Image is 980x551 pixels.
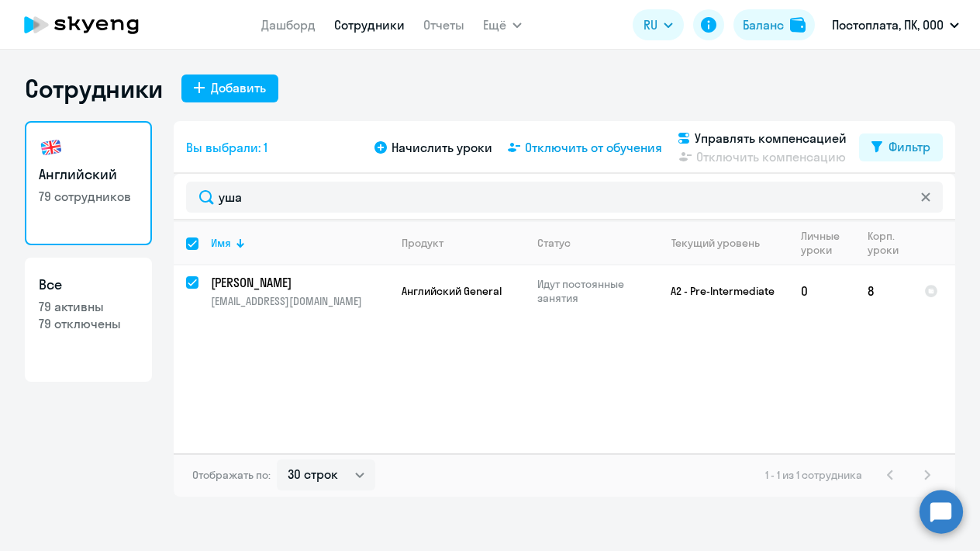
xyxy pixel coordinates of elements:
span: 1 - 1 из 1 сотрудника [765,468,862,482]
button: Постоплата, ПК, ООО [824,6,967,43]
td: A2 - Pre-Intermediate [644,265,788,317]
a: [PERSON_NAME] [211,274,388,291]
p: [PERSON_NAME] [211,274,386,291]
p: Постоплата, ПК, ООО [832,16,944,34]
div: Имя [211,236,231,250]
span: RU [644,16,657,34]
span: Управлять компенсацией [695,129,847,147]
div: Фильтр [889,137,930,156]
span: Вы выбрали: 1 [186,138,267,157]
h3: Все [39,275,138,295]
div: Корп. уроки [868,229,899,257]
div: Баланс [743,16,784,34]
td: 0 [788,265,855,317]
a: Все79 активны79 отключены [25,258,152,382]
div: Продукт [402,236,443,250]
div: Имя [211,236,388,250]
div: Продукт [402,236,524,250]
span: Ещё [483,16,506,34]
a: Сотрудники [334,17,405,33]
span: Отключить от обучения [525,138,662,157]
p: [EMAIL_ADDRESS][DOMAIN_NAME] [211,294,388,308]
button: RU [633,9,684,40]
p: 79 сотрудников [39,188,138,205]
div: Личные уроки [801,229,840,257]
button: Балансbalance [733,9,815,40]
p: Идут постоянные занятия [537,277,644,305]
div: Личные уроки [801,229,854,257]
div: Текущий уровень [671,236,760,250]
div: Корп. уроки [868,229,911,257]
img: balance [790,17,806,33]
a: Отчеты [423,17,464,33]
a: Английский79 сотрудников [25,121,152,245]
a: Дашборд [261,17,316,33]
td: 8 [855,265,912,317]
div: Текущий уровень [657,236,788,250]
p: 79 активны [39,298,138,315]
button: Фильтр [859,133,943,161]
div: Статус [537,236,571,250]
span: Английский General [402,284,502,298]
span: Начислить уроки [392,138,492,157]
input: Поиск по имени, email, продукту или статусу [186,182,943,213]
h1: Сотрудники [25,73,163,104]
div: Статус [537,236,644,250]
button: Ещё [483,9,522,40]
h3: Английский [39,165,138,185]
button: Добавить [181,75,278,102]
img: english [39,135,64,160]
div: Добавить [211,78,266,97]
span: Отображать по: [192,468,271,482]
p: 79 отключены [39,315,138,332]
